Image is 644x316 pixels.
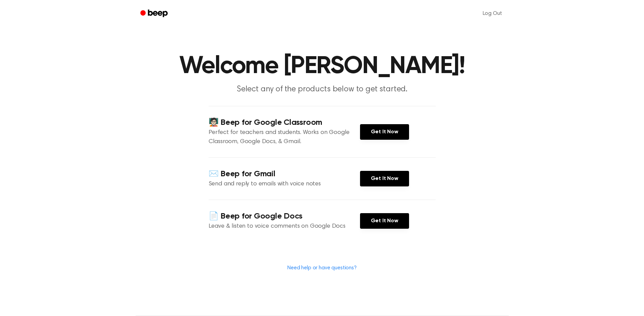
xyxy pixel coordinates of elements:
[192,84,452,95] p: Select any of the products below to get started.
[209,168,360,180] h4: ✉️ Beep for Gmail
[149,54,495,78] h1: Welcome [PERSON_NAME]!
[209,128,360,146] p: Perfect for teachers and students. Works on Google Classroom, Google Docs, & Gmail.
[136,7,174,20] a: Beep
[476,5,509,22] a: Log Out
[209,211,360,222] h4: 📄 Beep for Google Docs
[209,117,360,128] h4: 🧑🏻‍🏫 Beep for Google Classroom
[360,171,409,186] a: Get It Now
[360,213,409,229] a: Get It Now
[209,222,360,231] p: Leave & listen to voice comments on Google Docs
[287,265,357,271] a: Need help or have questions?
[360,124,409,140] a: Get It Now
[209,180,360,189] p: Send and reply to emails with voice notes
